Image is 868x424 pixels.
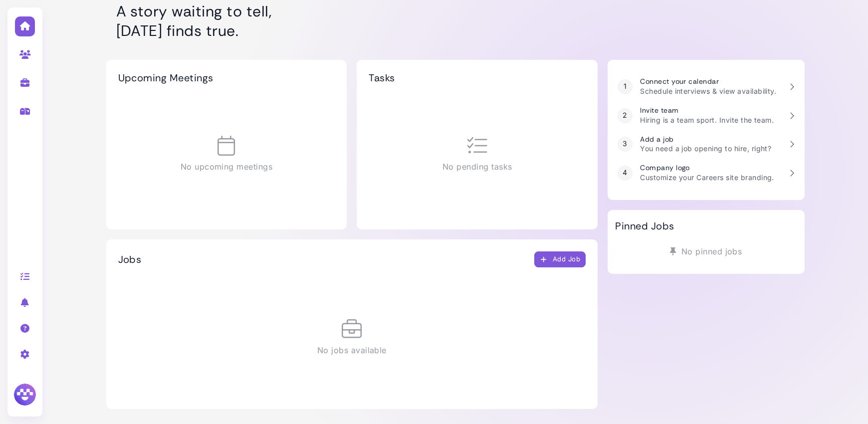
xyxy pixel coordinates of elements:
h3: Add a job [640,135,771,144]
a: 1 Connect your calendar Schedule interviews & view availability. [613,72,799,101]
div: No pinned jobs [615,242,797,261]
p: Hiring is a team sport. Invite the team. [640,115,774,125]
div: No pending tasks [369,94,586,214]
h2: Upcoming Meetings [118,72,214,84]
div: 4 [618,166,633,181]
p: You need a job opening to hire, right? [640,143,771,154]
h3: Company logo [640,164,774,172]
p: Schedule interviews & view availability. [640,86,776,96]
a: 4 Company logo Customize your Careers site branding. [613,159,799,188]
img: Megan [12,382,37,407]
div: 1 [618,79,633,94]
h2: Jobs [118,253,142,265]
div: No upcoming meetings [118,94,335,214]
a: 2 Invite team Hiring is a team sport. Invite the team. [613,101,799,130]
button: Add Job [534,251,586,267]
div: 2 [618,108,633,123]
a: 3 Add a job You need a job opening to hire, right? [613,130,799,159]
p: Customize your Careers site branding. [640,172,774,183]
h2: Pinned Jobs [615,220,674,232]
h3: Connect your calendar [640,77,776,86]
h2: Tasks [369,72,395,84]
div: No jobs available [118,277,586,398]
div: Add Job [540,254,581,265]
div: 3 [618,137,633,152]
h3: Invite team [640,106,774,115]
